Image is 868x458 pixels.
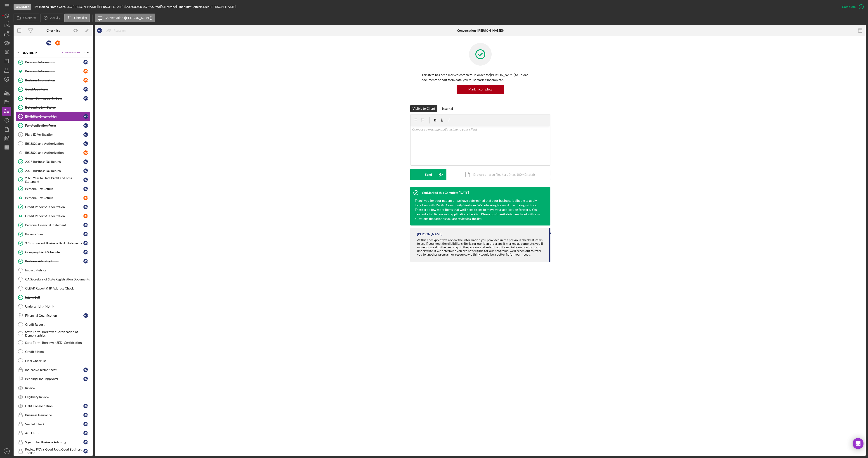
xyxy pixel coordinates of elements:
div: Final Checklist [25,359,90,363]
div: Review [25,386,90,390]
div: Debt Consolidation [25,404,83,408]
span: Current Stage [62,51,80,54]
text: JT [6,450,8,453]
div: Voided Check [25,422,83,426]
div: M D [83,150,88,155]
a: Personal InformationMG [16,58,90,67]
div: M G [83,205,88,209]
a: CLEAR Report & IP Address Check [16,284,90,293]
div: Conversation ([PERSON_NAME]) [457,29,504,32]
button: JT [2,447,11,456]
div: M D [83,69,88,74]
div: Personal Tax Return [25,196,83,200]
div: | [35,5,73,9]
a: Determine LMI Status [16,103,90,112]
div: M D [83,78,88,83]
tspan: 6 [20,133,21,136]
div: Business Insurance [25,413,83,417]
div: Company Debt Schedule [25,250,83,254]
a: IRS 8821 and AuthorizationMG [16,139,90,148]
div: Checklist [47,29,60,32]
div: CLEAR Report & IP Address Check [25,287,90,290]
div: ACH Form [25,431,83,435]
div: Credit Report [25,323,90,326]
div: Eligibility [14,4,31,10]
div: M G [83,141,88,146]
a: Balance SheetMG [16,230,90,239]
div: M G [83,449,88,453]
a: Good Jobs FormMG [16,85,90,94]
div: M G [83,413,88,417]
div: Impact Metrics [25,268,90,272]
div: Open Intercom Messenger [853,438,863,449]
div: Eligibility Review [25,395,90,399]
div: At this checkpoint we review the information you provided in the previous checklist items to see ... [417,238,545,256]
div: Determine LMI Status [25,106,90,109]
a: Review PCV's Good Jobs, Good Business ToolkitMG [16,447,90,456]
div: Eligibility Criteria Met [25,115,83,118]
div: $200,000.00 [124,5,143,9]
div: Credit Report Authorization [25,205,83,209]
div: [PERSON_NAME] [PERSON_NAME] | [73,5,124,9]
div: M G [83,87,88,92]
div: M G [83,313,88,318]
div: IRS 8821 and Authorization [25,151,83,154]
a: Indicative Terms SheetMG [16,365,90,374]
a: Business InformationMD [16,76,90,85]
div: M G [83,377,88,381]
div: Personal Information [25,60,83,64]
a: Final Checklist [16,356,90,365]
div: Credit Report Authorization [25,214,83,218]
div: Complete [842,2,856,11]
div: M G [83,168,88,173]
a: 2023 Business Tax ReturnMG [16,157,90,166]
a: Eligibility Criteria MetMG [16,112,90,121]
div: Reassign [113,26,126,35]
div: M G [83,241,88,245]
div: Plaid ID Verification [25,133,83,136]
label: Conversation ([PERSON_NAME]) [105,16,152,20]
div: 3 Most Recent Business Bank Statements [25,241,83,245]
a: Personal InformationMD [16,67,90,76]
div: IRS 8821 and Authorization [25,142,83,145]
a: IRS 8821 and AuthorizationMD [16,148,90,157]
a: ACH FormMG [16,429,90,438]
div: M G [83,232,88,236]
a: Debt ConsolidationMG [16,401,90,411]
div: M G [83,178,88,182]
a: 2025 Year to Date Profit and Loss StatementMG [16,175,90,184]
div: M D [83,196,88,200]
div: Review PCV's Good Jobs, Good Business Toolkit [25,448,83,455]
a: Company Debt ScheduleMG [16,248,90,257]
div: [PERSON_NAME] [417,232,442,236]
div: Send [425,169,432,180]
div: M G [83,422,88,426]
a: Credit Report [16,320,90,329]
label: Activity [50,16,60,20]
a: Business Advising FormMG [16,257,90,266]
div: M D [83,214,88,218]
div: 60 mo [152,5,160,9]
div: M G [83,114,88,119]
div: M G [83,96,88,101]
button: Conversation ([PERSON_NAME]) [95,14,155,22]
button: Mark Incomplete [457,85,504,94]
a: CA Secretary of State Registration Documents [16,275,90,284]
a: Pending Final ApprovalMG [16,374,90,383]
div: Business Information [25,78,83,82]
div: 8.75 % [143,5,152,9]
div: M G [97,28,102,33]
div: 2024 Business Tax Return [25,169,83,173]
div: Pending Final Approval [25,377,83,381]
div: CA Secretary of State Registration Documents [25,278,90,281]
div: M G [83,132,88,137]
div: | [Milestone] Eligibility Criteria Met ([PERSON_NAME]) [160,5,236,9]
div: Intake Call [25,296,90,299]
div: Eligibility [23,51,60,54]
a: Personal Tax ReturnMD [16,193,90,202]
button: Activity [40,14,63,22]
div: Sign up for Business Advising [25,440,83,444]
a: Personal Tax ReturnMG [16,184,90,193]
div: Owner Demographic Data [25,97,83,100]
div: Indicative Terms Sheet [25,368,83,372]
